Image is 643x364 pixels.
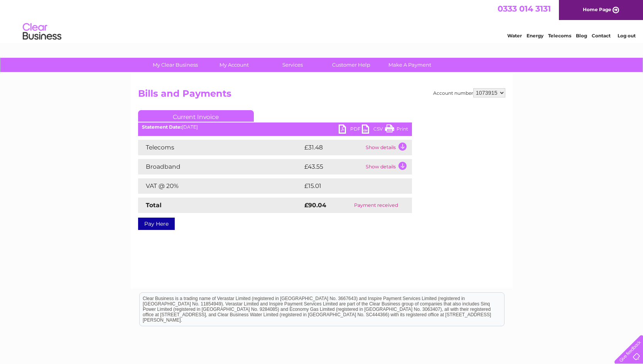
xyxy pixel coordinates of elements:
a: Telecoms [548,33,571,39]
strong: £90.04 [304,201,326,209]
td: Telecoms [138,140,302,155]
img: logo.png [22,20,62,44]
a: Services [261,58,324,72]
td: £43.55 [302,159,364,174]
td: £15.01 [302,178,395,194]
td: £31.48 [302,140,364,155]
div: Clear Business is a trading name of Verastar Limited (registered in [GEOGRAPHIC_DATA] No. 3667643... [140,4,504,37]
td: Show details [364,159,412,174]
div: Account number [433,88,505,97]
td: Show details [364,140,412,155]
td: VAT @ 20% [138,178,302,194]
a: Energy [527,33,543,39]
a: CSV [362,124,385,136]
a: My Account [202,58,266,72]
a: 0333 014 3131 [498,4,551,13]
td: Payment received [341,198,412,213]
a: My Clear Business [143,58,207,72]
b: Statement Date: [142,124,182,130]
a: Print [385,124,408,136]
td: Broadband [138,159,302,174]
h2: Bills and Payments [138,88,505,103]
a: Blog [576,33,587,39]
a: Make A Payment [378,58,442,72]
a: Current Invoice [138,110,254,122]
strong: Total [146,201,162,209]
a: PDF [339,124,362,136]
a: Water [507,33,522,39]
a: Contact [592,33,611,39]
a: Pay Here [138,218,175,230]
a: Log out [618,33,636,39]
a: Customer Help [319,58,383,72]
div: [DATE] [138,124,412,130]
